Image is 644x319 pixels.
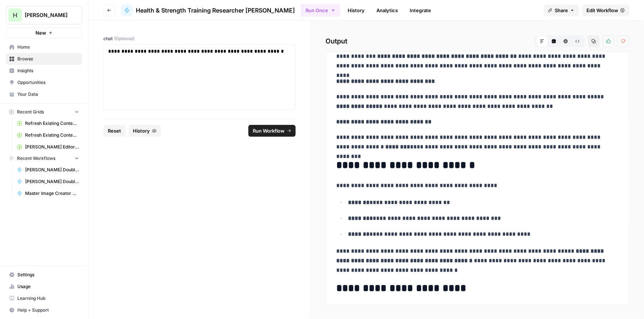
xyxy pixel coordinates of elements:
button: Run Once [301,4,340,17]
span: Usage [17,283,79,290]
a: [PERSON_NAME] Double Check Cases [14,164,82,176]
span: Your Data [17,91,79,98]
span: Learning Hub [17,295,79,302]
span: Recent Grids [17,109,44,115]
span: History [133,127,150,134]
span: H [13,11,17,20]
span: Browse [17,56,79,62]
button: Recent Workflows [6,153,82,164]
span: Insights [17,67,79,74]
span: [PERSON_NAME] Double Check Neversweat [25,178,79,185]
button: Workspace: Hasbrook [6,6,82,24]
span: (Optional) [114,35,134,42]
label: chat [103,35,296,42]
a: Insights [6,65,82,77]
span: [PERSON_NAME] [25,11,69,19]
span: Settings [17,271,79,278]
a: Edit Workflow [582,4,629,16]
a: Refresh Existing Content (1) [14,129,82,141]
a: Analytics [372,4,402,16]
span: Edit Workflow [586,7,618,14]
a: [PERSON_NAME] Double Check Neversweat [14,176,82,187]
a: Opportunities [6,77,82,88]
a: [PERSON_NAME] Editor Grid [14,141,82,153]
button: New [6,27,82,38]
a: Integrate [405,4,435,16]
a: Master Image Creator 3.0 [14,187,82,199]
span: Run Workflow [253,127,285,134]
span: [PERSON_NAME] Editor Grid [25,144,79,150]
span: Master Image Creator 3.0 [25,190,79,197]
span: Help + Support [17,307,79,313]
span: Refresh Existing Content (1) [25,132,79,139]
a: Settings [6,269,82,281]
span: Reset [108,127,121,134]
button: Help + Support [6,304,82,316]
a: Refresh Existing Content [DATE] Deleted AEO, doesn't work now [14,118,82,129]
span: Share [555,7,568,14]
h2: Output [326,35,629,47]
span: Opportunities [17,79,79,86]
span: Health & Strength Training Researcher [PERSON_NAME] [136,6,295,15]
a: Learning Hub [6,292,82,304]
span: New [35,29,46,36]
a: Home [6,41,82,53]
a: Health & Strength Training Researcher [PERSON_NAME] [121,4,295,16]
button: Share [544,4,579,16]
a: History [343,4,369,16]
a: Browse [6,53,82,65]
span: Recent Workflows [17,155,55,162]
a: Your Data [6,88,82,100]
button: Recent Grids [6,106,82,118]
button: Run Workflow [248,125,296,137]
span: [PERSON_NAME] Double Check Cases [25,166,79,173]
span: Home [17,44,79,50]
span: Refresh Existing Content [DATE] Deleted AEO, doesn't work now [25,120,79,127]
a: Usage [6,281,82,292]
button: History [128,125,161,137]
button: Reset [103,125,125,137]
